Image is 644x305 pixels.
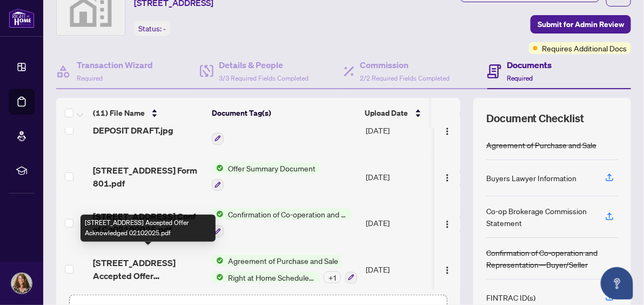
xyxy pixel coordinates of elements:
[486,247,618,270] div: Confirmation of Co-operation and Representation—Buyer/Seller
[212,271,224,283] img: Status Icon
[360,74,450,82] span: 2/2 Required Fields Completed
[77,58,153,71] h4: Transaction Wizard
[134,21,170,36] div: Status:
[89,98,207,128] th: (11) File Name
[443,220,452,229] img: Logo
[212,162,320,191] button: Status IconOffer Summary Document
[224,255,343,267] span: Agreement of Purchase and Sale
[93,164,203,190] span: [STREET_ADDRESS] Form 801.pdf
[9,8,35,28] img: logo
[93,107,145,119] span: (11) File Name
[486,291,535,303] div: FINTRAC ID(s)
[439,214,456,231] button: Logo
[207,98,361,128] th: Document Tag(s)
[212,162,224,174] img: Status Icon
[360,58,450,71] h4: Commission
[486,111,585,126] span: Document Checklist
[361,200,435,246] td: [DATE]
[538,16,624,33] span: Submit for Admin Review
[542,42,627,54] span: Requires Additional Docs
[439,168,456,185] button: Logo
[212,208,224,220] img: Status Icon
[212,208,352,237] button: Status IconConfirmation of Co-operation and Representation—Buyer/Seller
[224,208,352,220] span: Confirmation of Co-operation and Representation—Buyer/Seller
[443,174,452,182] img: Logo
[531,15,631,34] button: Submit for Admin Review
[93,256,203,282] span: [STREET_ADDRESS] Accepted Offer Acknowledged 02102025.pdf
[507,58,552,71] h4: Documents
[219,58,308,71] h4: Details & People
[439,261,456,278] button: Logo
[443,266,452,275] img: Logo
[601,267,633,300] button: Open asap
[212,116,287,145] button: Status IconDeposit Cheque
[77,74,103,82] span: Required
[212,255,357,284] button: Status IconAgreement of Purchase and SaleStatus IconRight at Home Schedule B+1
[361,154,435,200] td: [DATE]
[361,107,435,154] td: [DATE]
[163,24,166,34] span: -
[93,210,203,236] span: [STREET_ADDRESS] Conf of Co02102025.pdf
[486,172,576,184] div: Buyers Lawyer Information
[212,255,224,267] img: Status Icon
[224,162,320,174] span: Offer Summary Document
[486,205,592,229] div: Co-op Brokerage Commission Statement
[219,74,308,82] span: 3/3 Required Fields Completed
[361,98,434,128] th: Upload Date
[486,139,596,151] div: Agreement of Purchase and Sale
[507,74,533,82] span: Required
[439,122,456,139] button: Logo
[93,124,173,137] span: DEPOSIT DRAFT.jpg
[11,273,32,294] img: Profile Icon
[361,246,435,293] td: [DATE]
[224,271,319,283] span: Right at Home Schedule B
[365,107,408,119] span: Upload Date
[443,127,452,136] img: Logo
[324,271,341,283] div: + 1
[81,215,216,242] div: [STREET_ADDRESS] Accepted Offer Acknowledged 02102025.pdf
